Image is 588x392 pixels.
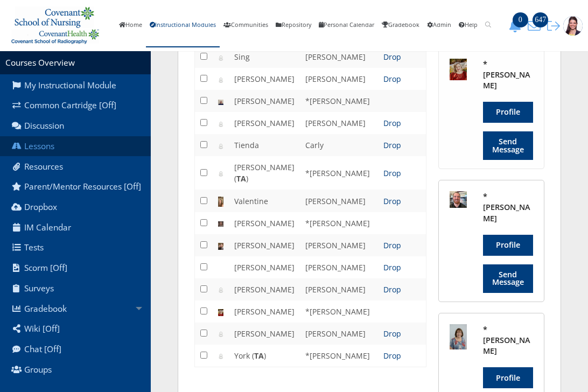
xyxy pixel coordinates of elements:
b: TA [236,173,246,184]
a: Send Message [483,264,533,293]
td: [PERSON_NAME] [300,112,378,134]
a: Drop [383,196,401,206]
a: Profile [483,367,533,388]
a: Help [455,4,481,47]
a: Admin [423,4,455,47]
a: Drop [383,262,401,272]
td: *[PERSON_NAME] [300,156,378,190]
a: Drop [383,351,401,361]
a: Drop [383,284,401,295]
a: Drop [383,74,401,84]
a: Drop [383,168,401,178]
a: Home [115,4,146,47]
a: Repository [272,4,315,47]
h4: *[PERSON_NAME] [483,59,533,91]
td: [PERSON_NAME] [229,234,300,256]
td: *[PERSON_NAME] [300,300,378,323]
img: 1943_125_125.jpg [563,16,583,36]
img: 2940_125_125.jpg [450,191,467,208]
a: Courses Overview [5,57,75,68]
td: [PERSON_NAME] [300,190,378,212]
img: 502_125_125.png [450,59,467,80]
h4: *[PERSON_NAME] [483,324,533,356]
td: *[PERSON_NAME] [300,212,378,234]
td: Tienda [229,134,300,156]
a: Communities [220,4,272,47]
td: Sing [229,46,300,68]
a: Instructional Modules [146,4,220,47]
a: Drop [383,140,401,150]
a: Profile [483,235,533,256]
a: 647 [524,20,544,30]
td: [PERSON_NAME] [229,112,300,134]
span: 647 [533,12,548,27]
span: 0 [513,12,528,27]
td: Valentine [229,190,300,212]
a: Profile [483,102,533,123]
td: *[PERSON_NAME] [300,90,378,112]
b: TA [254,351,264,361]
td: [PERSON_NAME] [300,68,378,90]
td: [PERSON_NAME] [229,300,300,323]
button: 647 [524,19,544,32]
td: [PERSON_NAME] ( ) [229,156,300,190]
td: [PERSON_NAME] [300,256,378,278]
td: [PERSON_NAME] [229,90,300,112]
td: [PERSON_NAME] [229,256,300,278]
a: Personal Calendar [315,4,378,47]
td: [PERSON_NAME] [229,212,300,234]
td: York ( ) [229,345,300,367]
td: [PERSON_NAME] [300,234,378,256]
h4: *[PERSON_NAME] [483,191,533,223]
td: [PERSON_NAME] [229,278,300,300]
a: Send Message [483,131,533,160]
td: *[PERSON_NAME] [300,345,378,367]
a: Gradebook [378,4,423,47]
td: Carly [300,134,378,156]
a: Drop [383,240,401,250]
button: 0 [505,19,524,32]
img: 528_125_125.jpg [450,324,467,350]
a: 0 [505,20,524,30]
td: [PERSON_NAME] [300,323,378,345]
td: [PERSON_NAME] [300,278,378,300]
td: [PERSON_NAME] [300,46,378,68]
td: [PERSON_NAME] [229,68,300,90]
td: [PERSON_NAME] [229,323,300,345]
a: Drop [383,118,401,128]
a: Drop [383,328,401,339]
a: Drop [383,52,401,62]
